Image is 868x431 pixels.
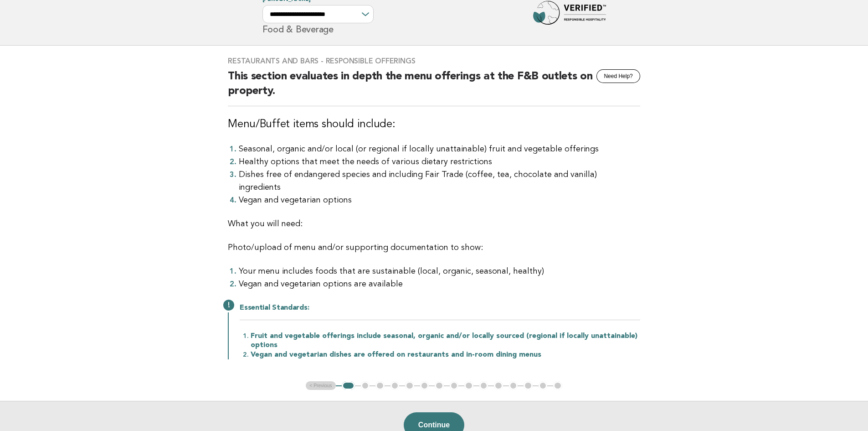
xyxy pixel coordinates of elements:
[342,381,355,390] button: 1
[228,57,640,66] h3: Restaurants and Bars - Responsible Offerings
[239,194,640,207] li: Vegan and vegetarian options
[239,143,640,156] li: Seasonal, organic and/or local (or regional if locally unattainable) fruit and vegetable offerings
[228,69,640,106] h2: This section evaluates in depth the menu offerings at the F&B outlets on property.
[239,265,640,278] li: Your menu includes foods that are sustainable (local, organic, seasonal, healthy)
[228,241,640,254] p: Photo/upload of menu and/or supporting documentation to show:
[239,156,640,168] li: Healthy options that meet the needs of various dietary restrictions
[240,303,640,320] h2: Essential Standards:
[251,331,640,350] li: Fruit and vegetable offerings include seasonal, organic and/or locally sourced (regional if local...
[239,168,640,194] li: Dishes free of endangered species and including Fair Trade (coffee, tea, chocolate and vanilla) i...
[251,350,640,359] li: Vegan and vegetarian dishes are offered on restaurants and in-room dining menus
[228,218,640,230] p: What you will need:
[228,117,640,132] h3: Menu/Buffet items should include:
[596,69,640,83] button: Need Help?
[239,278,640,291] li: Vegan and vegetarian options are available
[533,1,606,30] img: Forbes Travel Guide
